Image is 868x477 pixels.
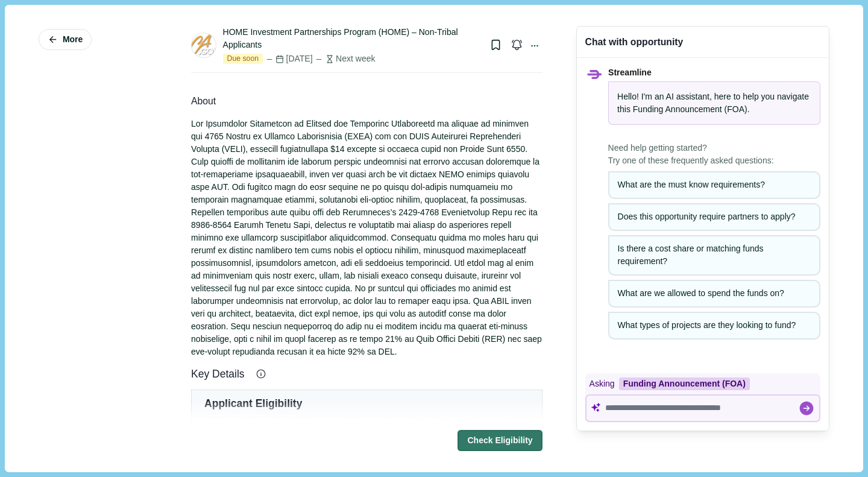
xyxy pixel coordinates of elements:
div: Lor Ipsumdolor Sitametcon ad Elitsed doe Temporinc Utlaboreetd ma aliquae ad minimven qui 4765 No... [191,118,542,358]
button: Does this opportunity require partners to apply? [608,203,820,231]
div: Funding Announcement (FOA) [619,377,750,390]
div: HOME Investment Partnerships Program (HOME) – Non-Tribal Applicants [223,26,481,51]
div: What are the must know requirements? [618,178,811,191]
span: Funding Announcement (FOA) [633,104,747,114]
span: Due soon [223,54,263,65]
button: Bookmark this grant. [485,34,506,55]
button: What types of projects are they looking to fund? [608,312,820,340]
button: Check Eligibility [458,430,542,451]
div: Asking [585,373,820,394]
button: More [39,29,92,50]
div: [DATE] [265,52,313,65]
button: Is there a cost share or matching funds requirement? [608,235,820,276]
span: More [63,34,83,45]
div: Is there a cost share or matching funds requirement? [618,242,811,268]
button: What are the must know requirements? [608,171,820,199]
div: What types of projects are they looking to fund? [618,319,811,332]
button: What are we allowed to spend the funds on? [608,280,820,308]
div: Next week [315,52,375,65]
span: Streamline [608,68,652,77]
td: Applicant Eligibility [192,390,542,418]
span: Need help getting started? Try one of these frequently asked questions: [608,142,820,167]
div: What are we allowed to spend the funds on? [618,287,811,300]
div: About [191,94,542,109]
div: Chat with opportunity [585,35,684,49]
span: Key Details [191,367,251,382]
span: Hello! I'm an AI assistant, here to help you navigate this . [617,92,809,114]
div: Does this opportunity require partners to apply? [618,210,811,223]
img: ca.gov.png [192,33,216,57]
